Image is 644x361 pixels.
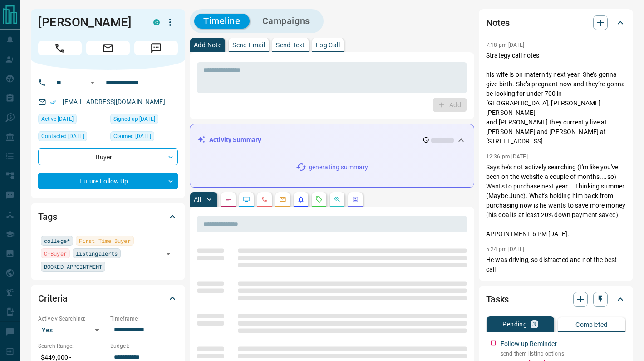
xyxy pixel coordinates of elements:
h2: Tasks [486,292,509,307]
span: Email [86,41,130,55]
div: Yes [38,323,106,337]
p: Activity Summary [209,135,261,145]
p: 5:24 pm [DATE] [486,246,525,252]
span: C-Buyer [44,249,67,258]
svg: Listing Alerts [297,196,305,203]
div: Wed Sep 24 2025 [38,131,106,144]
h2: Criteria [38,291,68,306]
span: Signed up [DATE] [113,114,155,124]
div: Notes [486,12,626,34]
button: Open [87,77,98,88]
svg: Email Verified [50,99,56,105]
h2: Tags [38,209,57,224]
svg: Calls [261,196,268,203]
p: generating summary [309,163,368,172]
p: Actively Searching: [38,315,106,323]
p: Send Text [276,42,305,48]
p: Timeframe: [110,315,178,323]
p: Follow up Reminder [501,339,557,349]
p: Search Range: [38,342,106,350]
p: send them listing options [501,350,626,358]
svg: Agent Actions [352,196,359,203]
svg: Opportunities [334,196,341,203]
span: college* [44,236,70,245]
svg: Emails [279,196,286,203]
div: Mon Jul 21 2025 [110,131,178,144]
div: Mon Jul 21 2025 [110,114,178,127]
div: Tue Oct 14 2025 [38,114,106,127]
div: Activity Summary [197,132,467,148]
button: Open [162,247,175,260]
h1: [PERSON_NAME] [38,15,140,30]
div: Tasks [486,288,626,310]
h2: Notes [486,15,510,30]
p: 7:18 pm [DATE] [486,42,525,48]
p: Add Note [194,42,221,48]
span: Message [134,41,178,55]
p: All [194,196,201,203]
p: He was driving, so distracted and not the best call His search is going good so far Weekly alerts... [486,255,626,303]
a: [EMAIL_ADDRESS][DOMAIN_NAME] [63,98,165,105]
button: Timeline [194,14,250,29]
span: listingalerts [76,249,118,258]
p: Says he's not actively searching (I'm like you've been on the website a couple of months....so) W... [486,163,626,239]
svg: Requests [315,196,323,203]
span: First Time Buyer [79,236,131,245]
div: condos.ca [153,19,160,25]
span: Contacted [DATE] [41,132,84,141]
svg: Lead Browsing Activity [243,196,250,203]
div: Criteria [38,287,178,309]
p: Pending [502,321,527,327]
div: Buyer [38,148,178,165]
p: Strategy call notes his wife is on maternity next year. She’s gonna give birth. She’s pregnant no... [486,51,626,146]
p: 12:36 pm [DATE] [486,153,528,160]
button: Campaigns [253,14,319,29]
span: Claimed [DATE] [113,132,151,141]
svg: Notes [225,196,232,203]
span: Call [38,41,82,55]
p: 3 [532,321,536,327]
span: Active [DATE] [41,114,74,124]
span: BOOKED APPOINTMENT [44,262,102,271]
p: Budget: [110,342,178,350]
div: Tags [38,206,178,227]
p: Send Email [232,42,265,48]
div: Future Follow Up [38,173,178,189]
p: Completed [575,321,608,328]
p: Log Call [316,42,340,48]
